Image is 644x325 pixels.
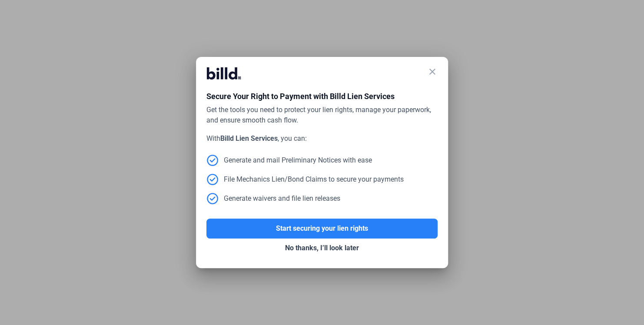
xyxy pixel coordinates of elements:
div: Get the tools you need to protect your lien rights, manage your paperwork, and ensure smooth cash... [206,105,438,126]
button: Start securing your lien rights [206,219,438,239]
div: Generate and mail Preliminary Notices with ease [206,154,372,166]
strong: Billd Lien Services [220,134,278,143]
div: With , you can: [206,133,438,144]
button: No thanks, I’ll look later [206,239,438,258]
div: File Mechanics Lien/Bond Claims to secure your payments [206,173,404,186]
div: Secure Your Right to Payment with Billd Lien Services [206,90,438,105]
mat-icon: close [427,66,438,77]
div: Generate waivers and file lien releases [206,192,340,205]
